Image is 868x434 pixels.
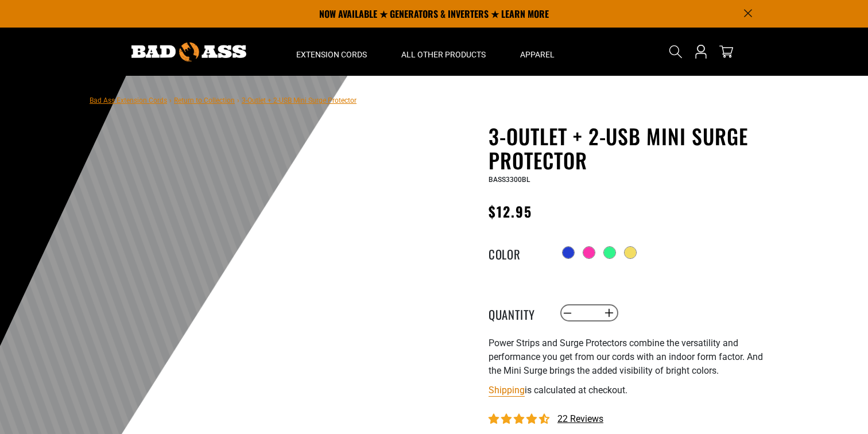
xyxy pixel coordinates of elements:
span: 3-Outlet + 2-USB Mini Surge Protector [242,96,356,104]
span: All Other Products [401,49,486,60]
span: BASS3300BL [489,176,530,184]
label: Quantity [489,305,546,320]
summary: Extension Cords [279,28,384,76]
h1: 3-Outlet + 2-USB Mini Surge Protector [489,124,770,172]
img: Bad Ass Extension Cords [131,42,246,61]
nav: breadcrumbs [90,93,356,107]
div: is calculated at checkout. [489,382,770,398]
span: › [169,96,172,104]
summary: Apparel [503,28,572,76]
span: $12.95 [489,201,532,222]
a: Return to Collection [174,96,235,104]
a: Bad Ass Extension Cords [90,96,167,104]
summary: All Other Products [384,28,503,76]
span: 22 reviews [557,413,603,424]
legend: Color [489,245,546,260]
span: 4.36 stars [489,414,552,425]
span: Apparel [520,49,555,60]
p: Power Strips and Surge Protectors combine the versatility and performance you get from our cords ... [489,336,770,378]
span: Extension Cords [296,49,367,60]
summary: Search [666,42,685,61]
span: › [237,96,239,104]
a: Shipping [489,385,525,396]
